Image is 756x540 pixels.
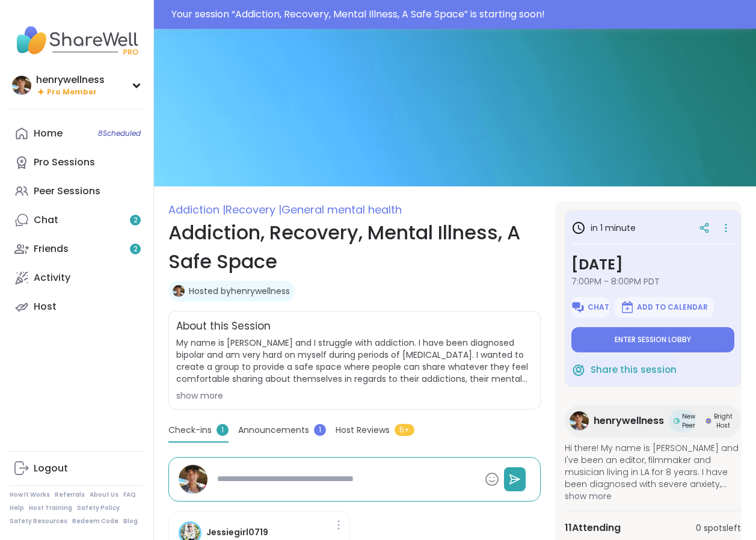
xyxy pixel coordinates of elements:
[314,424,326,436] span: 1
[10,263,144,292] a: Activity
[90,491,118,499] a: About Us
[565,521,621,535] span: 11 Attending
[238,424,309,437] span: Announcements
[29,504,72,512] a: Host Training
[34,185,100,198] div: Peer Sessions
[34,300,57,313] div: Host
[620,300,635,314] img: ShareWell Logomark
[168,202,226,217] span: Addiction |
[10,235,144,263] a: Friends2
[34,156,95,169] div: Pro Sessions
[34,462,68,475] div: Logout
[674,418,680,424] img: New Peer
[10,177,144,206] a: Peer Sessions
[206,526,268,539] h4: Jessiegirl0719
[168,218,541,276] h1: Addiction, Recovery, Mental Illness, A Safe Space
[588,302,609,312] span: Chat
[123,517,138,526] a: Blog
[173,285,185,297] img: henrywellness
[682,412,695,430] span: New Peer
[10,19,144,61] img: ShareWell Nav Logo
[10,119,144,148] a: Home8Scheduled
[10,491,50,499] a: How It Works
[176,337,533,385] span: My name is [PERSON_NAME] and I struggle with addiction. I have been diagnosed bipolar and am very...
[571,221,636,235] h3: in 1 minute
[134,215,138,226] span: 2
[571,275,734,287] span: 7:00PM - 8:00PM PDT
[570,411,589,431] img: henrywellness
[571,327,734,352] button: Enter session lobby
[47,87,97,97] span: Pro Member
[176,319,271,334] h2: About this Session
[154,29,756,186] img: Addiction, Recovery, Mental Illness, A Safe Space cover image
[614,297,714,318] button: Add to Calendar
[10,517,67,526] a: Safety Resources
[226,202,281,217] span: Recovery |
[281,202,402,217] span: General mental health
[705,418,711,424] img: Bright Host
[571,297,609,318] button: Chat
[395,424,414,436] span: 5+
[10,292,144,321] a: Host
[565,490,741,502] span: show more
[176,390,533,402] div: show more
[10,148,144,177] a: Pro Sessions
[34,271,70,284] div: Activity
[217,424,229,436] span: 1
[565,442,741,490] span: Hi there! My name is [PERSON_NAME] and I've been an editor, filmmaker and musician living in LA f...
[571,254,734,275] h3: [DATE]
[714,412,733,430] span: Bright Host
[10,454,144,483] a: Logout
[615,335,691,345] span: Enter session lobby
[36,73,105,87] div: henrywellness
[12,76,31,95] img: henrywellness
[34,213,58,227] div: Chat
[565,405,741,437] a: henrywellnesshenrywellnessNew PeerNew PeerBright HostBright Host
[10,206,144,235] a: Chat2
[77,504,120,512] a: Safety Policy
[571,363,586,377] img: ShareWell Logomark
[591,363,677,377] span: Share this session
[594,414,664,428] span: henrywellness
[34,127,63,140] div: Home
[696,522,741,535] span: 0 spots left
[571,357,677,382] button: Share this session
[179,465,207,494] img: henrywellness
[168,424,212,437] span: Check-ins
[336,424,390,437] span: Host Reviews
[123,491,136,499] a: FAQ
[571,300,585,314] img: ShareWell Logomark
[134,244,138,254] span: 2
[55,491,85,499] a: Referrals
[189,285,290,297] a: Hosted byhenrywellness
[34,242,69,256] div: Friends
[72,517,118,526] a: Redeem Code
[637,302,708,312] span: Add to Calendar
[98,129,141,138] span: 8 Scheduled
[10,504,24,512] a: Help
[171,7,749,22] div: Your session “ Addiction, Recovery, Mental Illness, A Safe Space ” is starting soon!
